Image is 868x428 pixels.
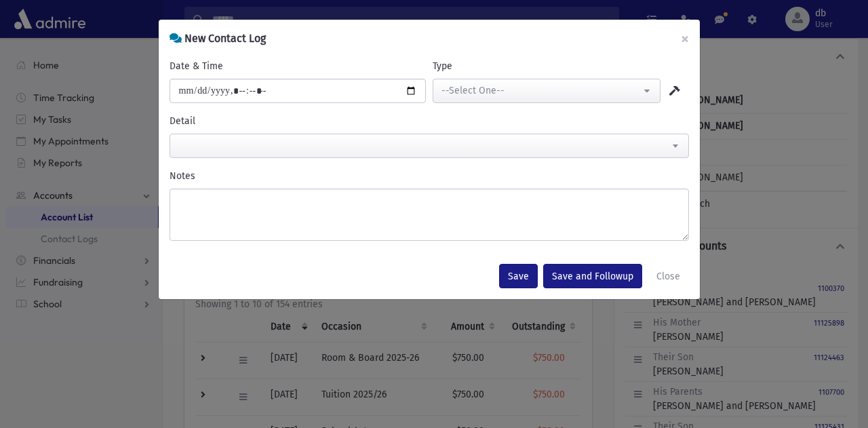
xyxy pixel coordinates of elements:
[170,31,266,47] h6: New Contact Log
[170,114,195,128] label: Detail
[433,79,660,103] button: --Select One--
[648,264,689,288] button: Close
[670,20,700,58] button: ×
[441,83,641,98] div: --Select One--
[543,264,642,288] button: Save and Followup
[499,264,538,288] button: Save
[433,59,452,73] label: Type
[170,59,223,73] label: Date & Time
[170,169,195,183] label: Notes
